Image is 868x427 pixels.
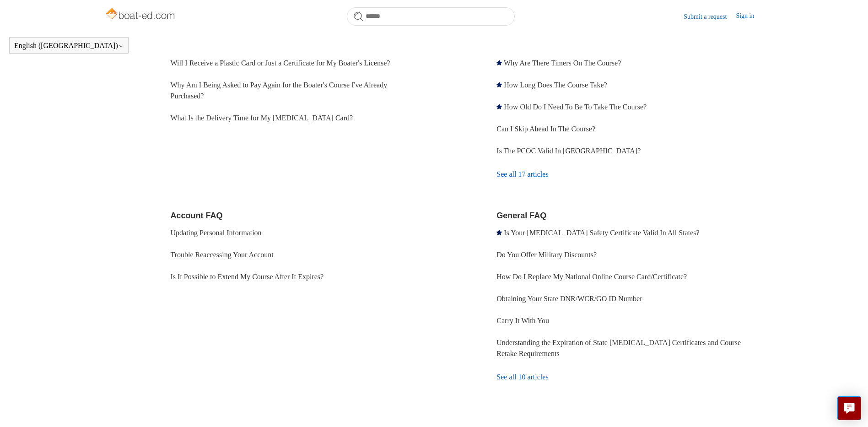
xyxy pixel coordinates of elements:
a: How Do I Replace My National Online Course Card/Certificate? [496,273,687,281]
a: Trouble Reaccessing Your Account [171,251,274,259]
a: Do You Offer Military Discounts? [496,251,597,259]
a: See all 10 articles [496,365,763,389]
button: English ([GEOGRAPHIC_DATA]) [14,42,124,50]
img: Boat-Ed Help Center home page [105,5,178,24]
a: Updating Personal Information [171,229,262,237]
a: Submit a request [684,12,736,22]
a: What Is the Delivery Time for My [MEDICAL_DATA] Card? [171,114,353,122]
a: Understanding the Expiration of State [MEDICAL_DATA] Certificates and Course Retake Requirements [496,339,741,357]
a: How Long Does The Course Take? [504,81,607,89]
a: Is The PCOC Valid In [GEOGRAPHIC_DATA]? [496,147,641,155]
a: Will I Receive a Plastic Card or Just a Certificate for My Boater's License? [171,59,390,67]
a: Is It Possible to Extend My Course After It Expires? [171,273,324,281]
svg: Promoted article [496,230,502,235]
a: Why Are There Timers On The Course? [504,59,621,67]
a: Obtaining Your State DNR/WCR/GO ID Number [496,295,642,303]
a: Carry It With You [496,317,549,324]
a: General FAQ [496,211,546,220]
button: Live chat [837,396,861,420]
svg: Promoted article [496,104,502,109]
svg: Promoted article [496,60,502,65]
a: How Old Do I Need To Be To Take The Course? [504,103,647,111]
a: See all 17 articles [496,162,763,187]
a: Is Your [MEDICAL_DATA] Safety Certificate Valid In All States? [504,229,699,237]
a: Can I Skip Ahead In The Course? [496,125,595,133]
a: Sign in [736,11,763,22]
svg: Promoted article [496,82,502,87]
input: Search [347,7,515,26]
a: Account FAQ [171,211,223,220]
a: Why Am I Being Asked to Pay Again for the Boater's Course I've Already Purchased? [171,81,388,100]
